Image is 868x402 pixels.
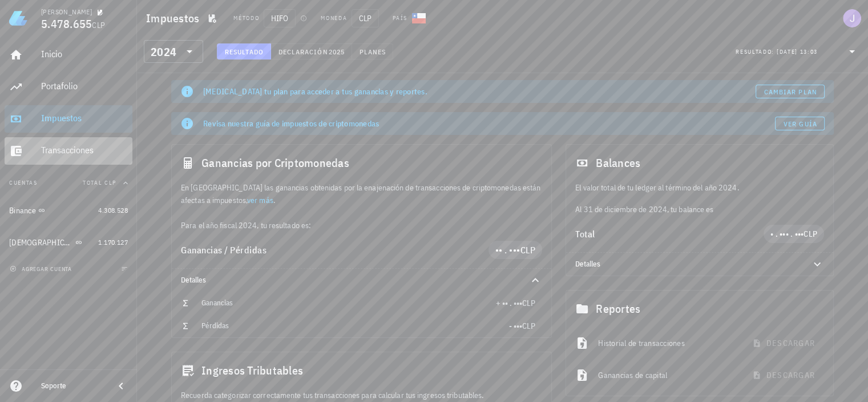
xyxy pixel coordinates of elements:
div: Método [233,14,259,23]
div: Resultado: [736,44,777,59]
div: Detalles [575,260,797,269]
div: País [393,14,407,23]
a: [DEMOGRAPHIC_DATA] 1.170.127 [5,229,132,256]
div: Total [575,229,764,238]
span: CLP [352,9,379,27]
div: Ganancias por Criptomonedas [172,145,551,181]
span: Declaración [278,47,328,56]
span: CLP [522,321,535,331]
div: Binance [9,206,36,216]
div: Ganancias [201,298,496,308]
span: Ver guía [783,120,817,128]
a: ver más [247,195,273,205]
div: Historial de transacciones [598,331,736,356]
div: 2024 [151,46,176,58]
div: Resultado:[DATE] 13:03 [729,41,866,62]
span: Ganancias / Pérdidas [181,244,267,256]
span: 4.308.528 [98,206,128,214]
span: 2025 [328,47,345,56]
div: CL-icon [412,11,426,25]
div: Ganancias de capital [598,363,736,388]
span: CLP [804,229,817,239]
div: Impuestos [41,113,128,124]
div: Reportes [566,290,833,327]
div: En [GEOGRAPHIC_DATA] las ganancias obtenidas por la enajenación de transacciones de criptomonedas... [172,181,551,232]
span: 5.478.655 [41,16,92,31]
p: El valor total de tu ledger al término del año 2024. [575,181,824,194]
button: Declaración 2025 [271,43,352,59]
span: HIFO [264,9,296,27]
span: - ••• [509,321,522,331]
span: •• . ••• [495,244,520,256]
div: Detalles [172,269,551,292]
a: Binance 4.308.528 [5,197,132,224]
div: Portafolio [41,81,128,91]
div: Moneda [321,14,347,23]
span: CLP [522,298,535,308]
span: CLP [520,244,536,256]
div: Detalles [566,253,833,276]
a: Cambiar plan [756,85,825,98]
div: Recuerda categorizar correctamente tus transacciones para calcular tus ingresos tributables. [172,389,551,401]
button: Resultado [217,43,271,59]
span: Planes [359,47,386,56]
div: avatar [843,9,861,27]
div: Ingresos Tributables [172,352,551,389]
div: Inicio [41,49,128,59]
a: Transacciones [5,137,132,165]
div: [DATE] 13:03 [777,46,818,58]
div: [PERSON_NAME] [41,7,92,17]
a: Portafolio [5,73,132,101]
div: Pérdidas [201,321,509,331]
a: Inicio [5,41,132,69]
button: agregar cuenta [7,263,77,274]
span: Total CLP [83,179,116,186]
span: [MEDICAL_DATA] tu plan para acceder a tus ganancias y reportes. [203,86,427,97]
h1: Impuestos [146,9,204,27]
div: Al 31 de diciembre de 2024, tu balance es [566,181,833,216]
span: Cambiar plan [764,87,817,96]
span: 1.170.127 [98,238,128,246]
div: Soporte [41,381,105,391]
span: • . ••• . ••• [770,229,804,239]
div: 2024 [144,40,203,63]
span: agregar cuenta [12,265,72,273]
a: Impuestos [5,105,132,133]
span: CLP [92,20,105,30]
span: + •• . ••• [496,298,522,308]
button: Planes [352,43,394,59]
div: Balances [566,145,833,181]
div: Detalles [181,276,515,285]
span: Resultado [224,47,264,56]
button: CuentasTotal CLP [5,169,132,197]
a: Ver guía [775,117,825,130]
div: Transacciones [41,145,128,156]
div: [DEMOGRAPHIC_DATA] [9,238,73,248]
img: LedgiFi [9,9,27,27]
div: Revisa nuestra guía de impuestos de criptomonedas [203,118,775,129]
